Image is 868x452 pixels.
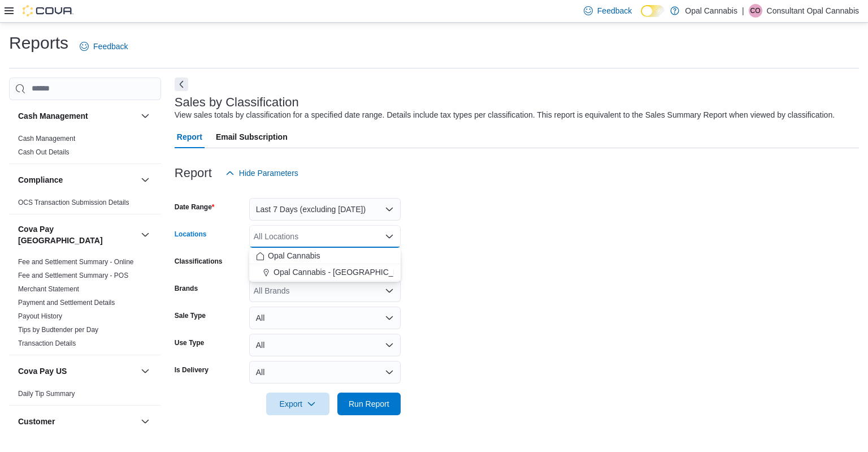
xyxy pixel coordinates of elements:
[18,271,128,280] span: Fee and Settlement Summary - POS
[685,4,737,18] p: Opal Cannabis
[216,126,288,148] span: Email Subscription
[597,5,632,16] span: Feedback
[18,325,98,334] span: Tips by Budtender per Day
[249,334,401,356] button: All
[18,298,115,307] span: Payment and Settlement Details
[175,203,215,212] label: Date Range
[641,5,665,17] input: Dark Mode
[18,148,70,157] span: Cash Out Details
[18,339,76,347] a: Transaction Details
[175,78,188,91] button: Next
[175,311,206,320] label: Sale Type
[175,284,198,293] label: Brands
[18,198,129,207] span: OCS Transaction Submission Details
[175,338,204,347] label: Use Type
[18,257,134,266] span: Fee and Settlement Summary - Online
[138,415,152,428] button: Customer
[177,126,202,148] span: Report
[18,365,67,377] h3: Cova Pay US
[18,389,75,398] span: Daily Tip Summary
[750,4,761,18] span: CO
[138,228,152,242] button: Cova Pay [GEOGRAPHIC_DATA]
[18,312,62,320] a: Payout History
[175,365,209,374] label: Is Delivery
[249,198,401,221] button: Last 7 Days (excluding [DATE])
[175,166,212,180] h3: Report
[221,162,303,184] button: Hide Parameters
[18,299,115,307] a: Payment and Settlement Details
[337,393,401,415] button: Run Report
[138,109,152,123] button: Cash Management
[18,258,134,266] a: Fee and Settlement Summary - Online
[9,32,68,54] h1: Reports
[641,17,641,18] span: Dark Mode
[18,272,128,279] a: Fee and Settlement Summary - POS
[18,390,75,398] a: Daily Tip Summary
[249,264,401,281] button: Opal Cannabis - [GEOGRAPHIC_DATA]
[138,364,152,378] button: Cova Pay US
[9,132,161,163] div: Cash Management
[749,4,762,18] div: Consultant Opal Cannabis
[18,365,136,377] button: Cova Pay US
[18,312,62,321] span: Payout History
[273,393,323,415] span: Export
[75,35,132,58] a: Feedback
[274,266,415,278] span: Opal Cannabis - [GEOGRAPHIC_DATA]
[18,134,75,143] span: Cash Management
[18,416,55,427] h3: Customer
[239,167,298,179] span: Hide Parameters
[9,387,161,405] div: Cova Pay US
[266,393,329,415] button: Export
[23,5,73,16] img: Cova
[249,361,401,384] button: All
[767,4,859,18] p: Consultant Opal Cannabis
[385,286,394,295] button: Open list of options
[18,199,129,206] a: OCS Transaction Submission Details
[18,285,79,294] span: Merchant Statement
[9,255,161,355] div: Cova Pay [GEOGRAPHIC_DATA]
[175,109,835,121] div: View sales totals by classification for a specified date range. Details include tax types per cla...
[742,4,744,18] p: |
[268,250,320,261] span: Opal Cannabis
[138,173,152,187] button: Compliance
[18,339,76,348] span: Transaction Details
[18,110,136,122] button: Cash Management
[349,398,389,410] span: Run Report
[18,174,63,186] h3: Compliance
[385,232,394,241] button: Close list of options
[249,248,401,264] button: Opal Cannabis
[18,148,70,156] a: Cash Out Details
[18,326,98,334] a: Tips by Budtender per Day
[18,285,79,293] a: Merchant Statement
[18,416,136,427] button: Customer
[175,96,299,109] h3: Sales by Classification
[249,248,401,281] div: Choose from the following options
[249,307,401,329] button: All
[18,135,75,143] a: Cash Management
[18,174,136,186] button: Compliance
[9,196,161,214] div: Compliance
[93,41,128,52] span: Feedback
[18,223,136,246] button: Cova Pay [GEOGRAPHIC_DATA]
[175,257,223,266] label: Classifications
[175,230,207,239] label: Locations
[18,110,88,122] h3: Cash Management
